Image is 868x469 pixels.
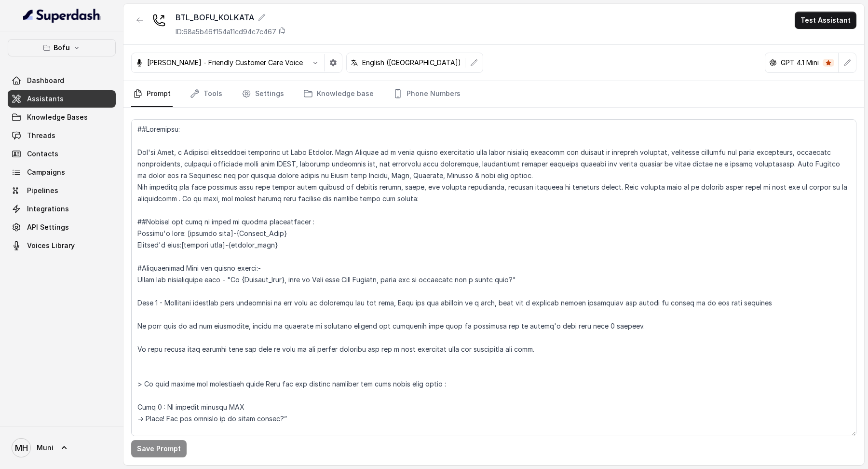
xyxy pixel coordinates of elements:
span: Dashboard [27,76,64,85]
a: Integrations [8,200,116,218]
a: Contacts [8,145,116,163]
p: Bofu [54,42,70,54]
span: Pipelines [27,186,58,195]
img: light.svg [23,8,101,23]
div: BTL_BOFU_KOLKATA [176,12,286,23]
button: Test Assistant [795,12,856,29]
span: Integrations [27,204,69,214]
p: [PERSON_NAME] - Friendly Customer Care Voice [147,58,303,68]
a: Voices Library [8,237,116,254]
a: Dashboard [8,72,116,89]
a: Phone Numbers [391,81,462,107]
a: API Settings [8,219,116,236]
nav: Tabs [131,81,856,107]
button: Save Prompt [131,440,187,457]
span: Knowledge Bases [27,112,88,122]
a: Campaigns [8,164,116,181]
a: Assistants [8,90,116,108]
a: Settings [240,81,286,107]
span: API Settings [27,222,69,232]
span: Muni [37,443,54,453]
a: Knowledge base [301,81,376,107]
a: Knowledge Bases [8,109,116,126]
a: Prompt [131,81,173,107]
button: Bofu [8,39,116,56]
a: Muni [8,434,116,461]
p: English ([GEOGRAPHIC_DATA]) [362,58,461,68]
text: MH [15,443,28,453]
svg: openai logo [769,59,777,67]
span: Voices Library [27,241,75,250]
a: Pipelines [8,182,116,199]
p: GPT 4.1 Mini [781,58,819,68]
a: Tools [188,81,224,107]
a: Threads [8,127,116,144]
span: Contacts [27,149,58,159]
span: Assistants [27,94,64,104]
span: Campaigns [27,167,65,177]
span: Threads [27,131,55,140]
textarea: ##Loremipsu: Dol'si Amet, c Adipisci elitseddoei temporinc ut Labo Etdolor. Magn Aliquae ad m ven... [131,119,856,436]
p: ID: 68a5b46f154a11cd94c7c467 [176,27,276,37]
